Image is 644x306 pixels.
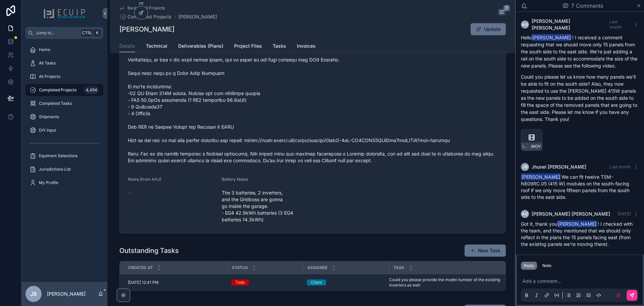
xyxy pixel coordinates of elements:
[503,5,510,11] span: 7
[25,111,103,123] a: Shipments
[231,279,299,286] a: Todo
[522,211,528,217] span: AG
[311,279,322,286] div: Client
[465,245,506,257] button: New Task
[571,2,603,10] span: 7 Comments
[498,9,506,17] button: 7
[146,43,167,49] span: Technical
[542,263,551,268] div: Note
[39,74,60,79] span: All Projects
[39,167,71,172] span: Jurisdictions List
[532,34,572,41] span: [PERSON_NAME]
[521,174,630,200] span: We can fit twelve TSM-NE09RC.05 (415 W) modules on the south-facing roof if we only move fifteen ...
[297,43,316,49] span: Invoices
[146,40,167,53] a: Technical
[222,189,310,223] span: The 3 batteries, 2 inverters, and the Gridboss are gonna go inside the garage. - EG4 42.9kWh batt...
[521,73,639,123] p: Could you please let us know how many panels we’ll be able to fit on the south side? Also, they n...
[532,18,609,31] span: [PERSON_NAME] [PERSON_NAME]
[95,30,100,36] span: K
[39,60,56,66] span: All Tasks
[609,19,622,30] span: Last month
[471,23,506,35] button: Update
[25,177,103,189] a: My Profile
[36,30,78,36] span: Jump to...
[25,71,103,83] a: All Projects
[393,265,405,270] span: Task
[532,211,610,217] span: [PERSON_NAME] [PERSON_NAME]
[128,280,223,285] a: [DATE] 12:41 PM
[273,40,286,53] a: Tasks
[222,177,248,182] span: Battery Notes
[128,265,153,270] span: Created at
[47,291,86,297] p: [PERSON_NAME]
[530,144,541,149] span: .MOV
[521,34,639,69] p: Hello ! I received a comment requesting that we should move only 15 panels from the south side to...
[234,40,262,53] a: Project Files
[25,150,103,162] a: Equiment Selections
[522,22,528,27] span: AG
[618,211,631,216] span: [DATE]
[43,8,86,19] img: App logo
[521,173,561,180] span: [PERSON_NAME]
[389,277,501,288] a: Could you please provide the model number of the existing inverters as well
[178,43,223,49] span: Deliverables (Plans)
[235,279,245,286] div: Todo
[557,220,597,227] span: [PERSON_NAME]
[119,43,135,49] span: Details
[532,164,586,170] span: Jhunel [PERSON_NAME]
[39,153,77,159] span: Equiment Selections
[39,128,56,133] span: DIY Input
[25,57,103,69] a: All Tasks
[81,30,93,36] span: Ctrl
[521,221,633,247] span: Got it, thank you ! I checked with the team, and they mentioned that we should only reflect in th...
[128,189,132,196] span: --
[119,13,172,20] a: Completed Projects
[39,101,72,106] span: Completed Tasks
[119,40,135,53] a: Details
[178,40,223,53] a: Deliverables (Plans)
[25,44,103,56] a: Home
[84,86,99,94] div: 4,494
[25,124,103,136] a: DIY Input
[127,5,165,11] span: Back to All Projects
[178,13,217,20] a: [PERSON_NAME]
[119,246,179,255] h1: Outstanding Tasks
[127,13,172,20] span: Completed Projects
[21,39,107,198] div: scrollable content
[39,47,50,52] span: Home
[119,5,165,11] a: Back to All Projects
[25,163,103,175] a: Jurisdictions List
[523,164,528,170] span: JB
[234,43,262,49] span: Project Files
[232,265,248,270] span: Status
[39,114,59,120] span: Shipments
[39,87,76,93] span: Completed Projects
[307,279,385,286] a: Client
[273,43,286,49] span: Tasks
[119,25,174,34] h1: [PERSON_NAME]
[609,164,631,169] span: Last month
[521,262,537,270] button: Reply
[307,265,327,270] span: Assignee
[25,84,103,96] a: Completed Projects4,494
[128,280,159,285] span: [DATE] 12:41 PM
[30,290,37,298] span: JB
[128,177,161,182] span: Notes (from AHJ)
[25,27,103,39] button: Jump to...CtrlK
[25,97,103,110] a: Completed Tasks
[523,144,530,149] span: IMG_2516-(1)
[297,40,316,53] a: Invoices
[39,180,58,185] span: My Profile
[540,262,554,270] button: Note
